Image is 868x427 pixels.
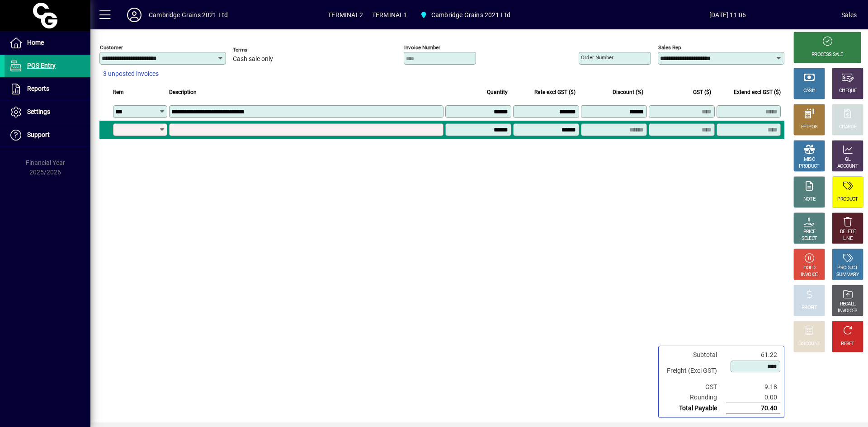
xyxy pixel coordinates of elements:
td: Rounding [662,392,726,403]
span: Quantity [487,87,508,97]
div: HOLD [803,265,815,272]
div: RECALL [840,301,856,308]
span: Item [113,87,124,97]
span: Home [27,39,44,46]
div: DELETE [840,229,855,235]
span: Rate excl GST ($) [534,87,576,97]
span: Support [27,131,50,138]
span: TERMINAL2 [328,8,363,22]
mat-label: Order number [581,54,613,61]
mat-label: Invoice number [404,44,440,51]
div: RESET [841,341,854,347]
span: 3 unposted invoices [103,69,159,79]
span: Terms [233,47,287,53]
a: Settings [5,101,90,123]
td: 0.00 [726,392,780,403]
div: PROFIT [802,305,817,311]
div: INVOICES [838,308,857,314]
div: ACCOUNT [837,163,858,170]
div: LINE [843,235,852,242]
td: 70.40 [726,403,780,414]
div: CHARGE [839,124,857,131]
mat-label: Sales rep [658,44,681,51]
a: Reports [5,78,90,100]
div: SELECT [802,235,817,242]
td: GST [662,382,726,392]
div: PRODUCT [837,265,858,272]
td: Subtotal [662,350,726,360]
div: DISCOUNT [798,341,820,347]
div: PROCESS SALE [811,52,843,58]
div: INVOICE [801,272,817,278]
a: Support [5,124,90,146]
span: Cash sale only [233,56,273,63]
td: Freight (Excl GST) [662,360,726,382]
div: EFTPOS [801,124,818,131]
div: GL [845,156,851,163]
span: GST ($) [693,87,711,97]
span: Reports [27,85,49,92]
div: PRODUCT [837,196,858,203]
div: NOTE [803,196,815,203]
span: TERMINAL1 [372,8,407,22]
td: 9.18 [726,382,780,392]
div: CHEQUE [839,88,856,94]
button: 3 unposted invoices [99,66,162,82]
mat-label: Customer [100,44,123,51]
div: PRICE [803,229,816,235]
div: Cambridge Grains 2021 Ltd [149,8,228,22]
span: [DATE] 11:06 [614,8,841,22]
a: Home [5,32,90,54]
span: Settings [27,108,50,115]
div: SUMMARY [836,272,859,278]
span: Cambridge Grains 2021 Ltd [431,8,510,22]
div: PRODUCT [799,163,819,170]
span: Cambridge Grains 2021 Ltd [416,7,514,23]
button: Profile [120,7,149,23]
span: Description [169,87,197,97]
td: Total Payable [662,403,726,414]
span: Discount (%) [613,87,643,97]
td: 61.22 [726,350,780,360]
div: MISC [804,156,815,163]
div: CASH [803,88,815,94]
span: Extend excl GST ($) [734,87,781,97]
div: Sales [841,8,857,22]
span: POS Entry [27,62,56,69]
